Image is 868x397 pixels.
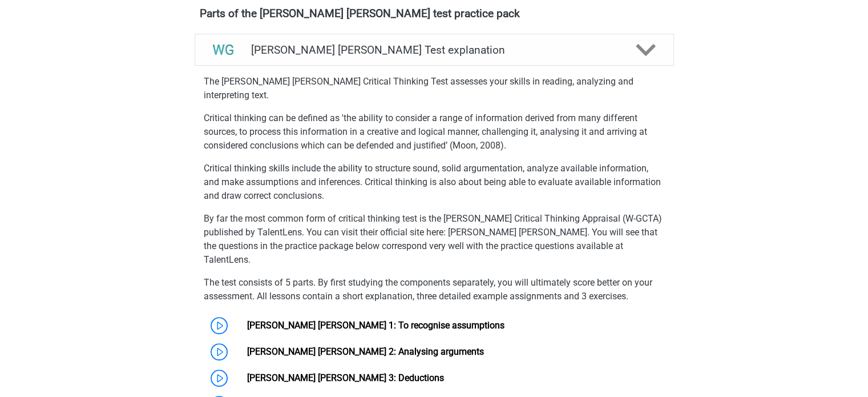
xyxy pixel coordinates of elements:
[204,111,665,153] p: Critical thinking can be defined as 'the ability to consider a range of information derived from ...
[190,34,679,66] a: explanations [PERSON_NAME] [PERSON_NAME] Test explanation
[247,372,444,383] a: [PERSON_NAME] [PERSON_NAME] 3: Deductions
[204,276,665,303] p: The test consists of 5 parts. By first studying the components separately, you will ultimately sc...
[209,35,238,65] img: watson glaser test explanations
[200,7,669,20] h4: Parts of the [PERSON_NAME] [PERSON_NAME] test practice pack
[204,75,665,102] p: The [PERSON_NAME] [PERSON_NAME] Critical Thinking Test assesses your skills in reading, analyzing...
[247,346,484,357] a: [PERSON_NAME] [PERSON_NAME] 2: Analysing arguments
[247,320,504,331] a: [PERSON_NAME] [PERSON_NAME] 1: To recognise assumptions
[204,212,665,267] p: By far the most common form of critical thinking test is the [PERSON_NAME] Critical Thinking Appr...
[251,43,617,57] h4: [PERSON_NAME] [PERSON_NAME] Test explanation
[204,162,665,203] p: Critical thinking skills include the ability to structure sound, solid argumentation, analyze ava...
